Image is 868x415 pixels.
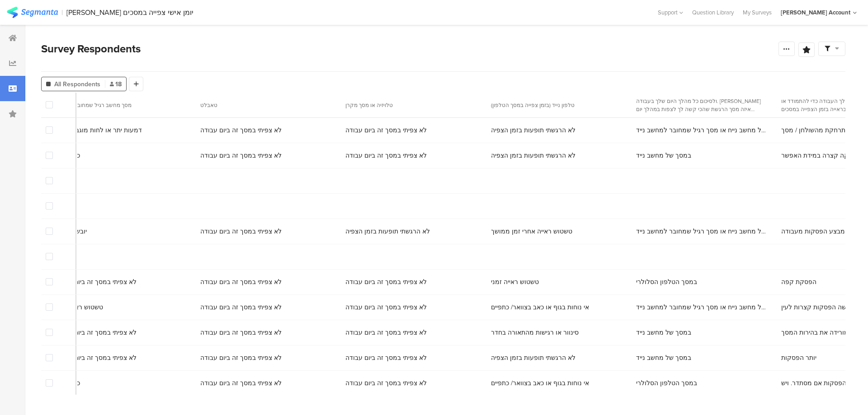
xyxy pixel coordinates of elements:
span: לא צפיתי במסך זה ביום עבודה [200,151,282,160]
span: דמעות יתר או לחות מוגברת בעין [55,126,142,135]
div: [PERSON_NAME] יומן אישי צפייה במסכים [66,8,193,17]
span: לא צפיתי במסך זה ביום עבודה [55,328,137,337]
span: לא צפיתי במסך זה ביום עבודה [345,126,427,135]
span: לא צפיתי במסך זה ביום עבודה [200,328,282,337]
section: טלויזיה או מסך מקרן [345,101,475,109]
span: לא צפיתי במסך זה ביום עבודה [345,277,427,287]
span: יותר הפסקות [781,353,816,363]
span: לא הרגשתי תופעות בזמן הצפיה [345,227,430,236]
span: במסך של מחשב נייד [636,353,691,363]
span: לא צפיתי במסך זה ביום עבודה [200,126,282,135]
span: במסך הטלפון הסלולרי [636,277,697,287]
span: לא צפיתי במסך זה ביום עבודה [55,353,137,363]
span: במסך של מחשב נייד [636,151,691,160]
section: מסך מחשב רגיל שמחובר למחשב [55,101,185,109]
section: טלפון נייד (בזמן צפייה במסך הטלפון) [491,101,621,109]
span: טשטוש ראייה אחרי זמן ממושך [491,227,572,236]
img: segmanta logo [7,7,58,18]
span: לא צפיתי במסך זה ביום עבודה [345,378,427,388]
span: אי נוחות בגוף או כאב בצוואר/ כתפיים [491,303,589,312]
span: לא צפיתי במסך זה ביום עבודה [200,227,282,236]
div: [PERSON_NAME] Account [781,8,850,17]
span: לא צפיתי במסך זה ביום עבודה [345,353,427,363]
span: לא צפיתי במסך זה ביום עבודה [200,303,282,312]
span: הפסקת קפה [781,277,816,287]
section: ולסיכום כל מהלך היום שלך בעבודה. [PERSON_NAME] איזה מסך הרגשת שהכי קשה לך לצפות במהלך יום העבודה ... [636,97,766,113]
span: לא צפיתי במסך זה ביום עבודה [345,303,427,312]
span: לא הרגשתי תופעות בזמן הצפיה [491,151,576,160]
span: טשטוש ראייה זמני [55,303,103,312]
div: Support [658,5,683,19]
span: מסך של מחשב נייח או מסך רגיל שמחובר למחשב נייד [636,126,770,135]
a: Question Library [688,8,738,17]
span: לא הרגשתי תופעות בזמן הצפיה [491,353,576,363]
span: טשטוש ראייה זמני [491,277,539,287]
span: לא הרגשתי תופעות בזמן הצפיה [491,126,576,135]
span: מסך של מחשב נייח או מסך רגיל שמחובר למחשב נייד [636,303,770,312]
span: לא צפיתי במסך זה ביום עבודה [200,353,282,363]
span: לא צפיתי במסך זה ביום עבודה [345,151,427,160]
span: אי נוחות בגוף או כאב בצוואר/ כתפיים [491,378,589,388]
span: לא צפיתי במסך זה ביום עבודה [200,378,282,388]
span: 18 [110,79,122,89]
span: במסך הטלפון הסלולרי [636,378,697,388]
span: לא צפיתי במסך זה ביום עבודה [55,277,137,287]
a: My Surveys [738,8,776,17]
span: לא צפיתי במסך זה ביום עבודה [345,328,427,337]
span: All Respondents [54,79,100,89]
div: | [61,7,63,18]
section: טאבלט [200,101,330,109]
span: Survey Respondents [41,41,141,57]
span: סינוור או רגישות מהתאורה בחדר [491,328,579,337]
span: לא צפיתי במסך זה ביום עבודה [200,277,282,287]
span: במסך של מחשב נייד [636,328,691,337]
span: מסך של מחשב נייח או מסך רגיל שמחובר למחשב נייד [636,227,770,236]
